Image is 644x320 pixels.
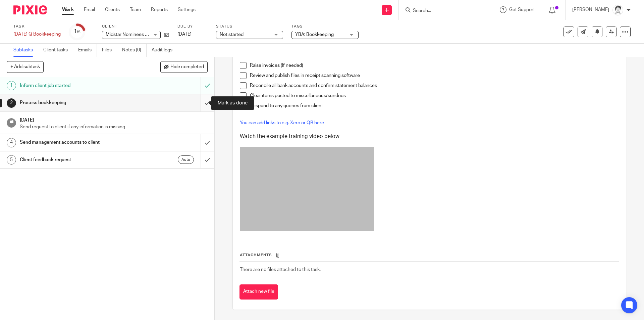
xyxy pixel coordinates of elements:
[160,61,208,73] button: Hide completed
[295,32,334,37] span: YBA: Bookkeeping
[84,6,95,13] a: Email
[239,284,278,300] button: Attach new file
[20,137,136,147] h1: Send management accounts to client
[7,138,16,147] div: 4
[612,5,623,15] img: Julie%20Wainwright.jpg
[13,31,61,38] div: [DATE] Q Bookkeeping
[102,24,169,29] label: Client
[20,98,136,108] h1: Process bookkeeping
[7,61,44,73] button: + Add subtask
[13,31,61,38] div: June 2025 Q Bookkeeping
[74,28,80,36] div: 1
[250,62,619,69] p: Raise invoices (If needed)
[20,81,136,91] h1: Inform client job started
[178,155,194,164] div: Auto
[250,92,619,99] p: Clear items posted to miscellaneous/sundries
[7,98,16,108] div: 2
[250,72,619,79] p: Review and publish files in receipt scanning software
[177,32,192,37] span: [DATE]
[78,44,97,57] a: Emails
[177,24,208,29] label: Due by
[240,121,324,125] a: You can add links to e.g. Xero or QB here
[7,81,16,90] div: 1
[170,64,204,70] span: Hide completed
[240,253,272,257] span: Attachments
[130,6,141,13] a: Team
[152,44,177,57] a: Audit logs
[240,267,321,272] span: There are no files attached to this task.
[43,44,73,57] a: Client tasks
[509,7,535,12] span: Get Support
[178,6,196,13] a: Settings
[102,44,117,57] a: Files
[151,6,168,13] a: Reports
[105,6,120,13] a: Clients
[77,30,80,34] small: /5
[13,24,61,29] label: Task
[250,102,619,109] p: Respond to any queries from client
[13,5,47,14] img: Pixie
[250,82,619,89] p: Reconcile all bank accounts and confirm statement balances
[13,44,38,57] a: Subtasks
[216,24,283,29] label: Status
[572,6,609,13] p: [PERSON_NAME]
[20,155,136,165] h1: Client feedback request
[291,24,359,29] label: Tags
[7,155,16,165] div: 5
[122,44,147,57] a: Notes (0)
[412,8,473,14] input: Search
[106,32,160,37] span: Midstar Nominees Pty Ltd
[240,133,619,140] h3: Watch the example training video below
[220,32,244,37] span: Not started
[20,115,208,124] h1: [DATE]
[20,124,208,130] p: Send request to client if any information is missing
[62,6,74,13] a: Work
